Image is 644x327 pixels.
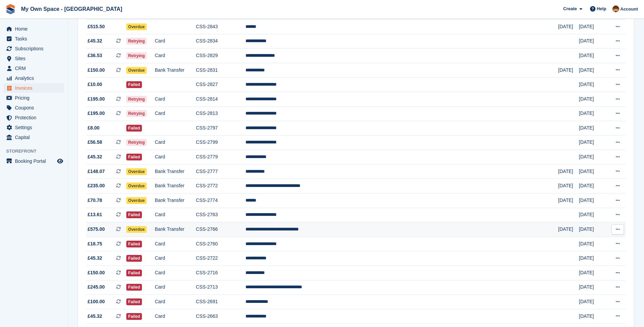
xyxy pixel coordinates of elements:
[56,157,64,165] a: Preview store
[579,251,606,266] td: [DATE]
[196,78,245,92] td: CSS-2827
[579,34,606,49] td: [DATE]
[126,23,147,30] span: Overdue
[126,38,147,45] span: Retrying
[558,222,579,237] td: [DATE]
[88,182,105,189] span: £235.00
[126,183,147,189] span: Overdue
[155,280,196,295] td: Card
[88,313,102,320] span: £45.32
[155,222,196,237] td: Bank Transfer
[558,164,579,179] td: [DATE]
[196,49,245,63] td: CSS-2829
[196,150,245,165] td: CSS-2779
[126,255,142,262] span: Failed
[3,113,64,122] a: menu
[155,237,196,251] td: Card
[579,222,606,237] td: [DATE]
[126,197,147,204] span: Overdue
[88,168,105,175] span: £148.07
[155,266,196,280] td: Card
[196,106,245,121] td: CSS-2813
[579,295,606,309] td: [DATE]
[558,179,579,193] td: [DATE]
[155,92,196,106] td: Card
[155,135,196,150] td: Card
[15,34,56,44] span: Tasks
[126,110,147,117] span: Retrying
[3,133,64,142] a: menu
[196,34,245,49] td: CSS-2834
[196,251,245,266] td: CSS-2722
[88,197,102,204] span: £70.78
[155,49,196,63] td: Card
[126,284,142,291] span: Failed
[558,63,579,78] td: [DATE]
[5,4,16,14] img: stora-icon-8386f47178a22dfd0bd8f6a31ec36ba5ce8667c1dd55bd0f319d3a0aa187defe.svg
[126,96,147,103] span: Retrying
[155,164,196,179] td: Bank Transfer
[155,208,196,222] td: Card
[3,64,64,73] a: menu
[155,309,196,324] td: Card
[196,295,245,309] td: CSS-2691
[3,156,64,166] a: menu
[579,237,606,251] td: [DATE]
[126,313,142,320] span: Failed
[579,78,606,92] td: [DATE]
[88,37,102,45] span: £45.32
[196,121,245,136] td: CSS-2797
[18,3,125,15] a: My Own Space - [GEOGRAPHIC_DATA]
[126,211,142,218] span: Failed
[88,52,102,59] span: £36.53
[15,73,56,83] span: Analytics
[579,266,606,280] td: [DATE]
[155,63,196,78] td: Bank Transfer
[15,83,56,93] span: Invoices
[558,193,579,208] td: [DATE]
[88,96,105,103] span: £195.00
[155,295,196,309] td: Card
[126,241,142,247] span: Failed
[15,113,56,122] span: Protection
[3,73,64,83] a: menu
[88,269,105,276] span: £150.00
[196,63,245,78] td: CSS-2831
[579,280,606,295] td: [DATE]
[15,64,56,73] span: CRM
[15,44,56,53] span: Subscriptions
[155,106,196,121] td: Card
[88,240,102,247] span: £18.75
[88,153,102,160] span: £45.32
[196,19,245,34] td: CSS-2843
[126,125,142,132] span: Failed
[126,154,142,160] span: Failed
[88,110,105,117] span: £195.00
[196,208,245,222] td: CSS-2763
[579,92,606,106] td: [DATE]
[3,103,64,113] a: menu
[196,309,245,324] td: CSS-2663
[579,193,606,208] td: [DATE]
[579,121,606,136] td: [DATE]
[155,150,196,165] td: Card
[196,237,245,251] td: CSS-2760
[196,193,245,208] td: CSS-2774
[196,266,245,280] td: CSS-2716
[126,226,147,233] span: Overdue
[563,5,577,12] span: Create
[88,124,99,132] span: £8.00
[579,19,606,34] td: [DATE]
[3,83,64,93] a: menu
[3,44,64,53] a: menu
[126,139,147,146] span: Retrying
[126,298,142,305] span: Failed
[88,211,102,218] span: £13.61
[126,81,142,88] span: Failed
[155,179,196,193] td: Bank Transfer
[579,135,606,150] td: [DATE]
[126,270,142,276] span: Failed
[3,93,64,103] a: menu
[196,164,245,179] td: CSS-2777
[15,24,56,34] span: Home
